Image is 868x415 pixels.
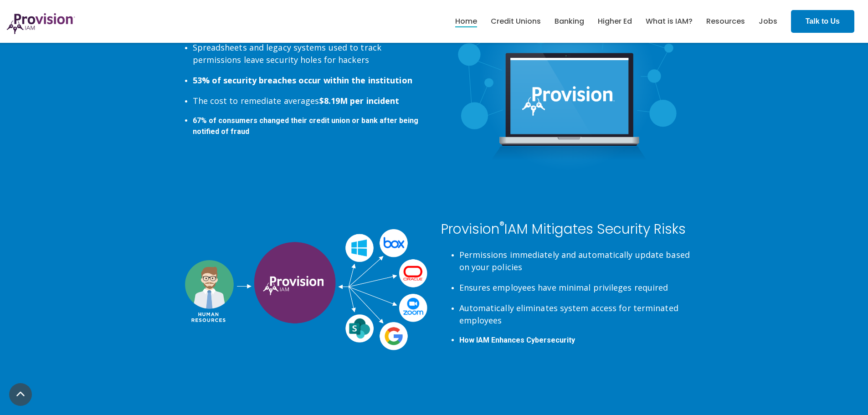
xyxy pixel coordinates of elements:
a: Higher Ed [598,14,632,29]
nav: menu [448,7,784,36]
span: Ensures employees have minimal privileges required [459,282,668,293]
a: How IAM Enhances Cybersecurity [459,336,575,344]
strong: $8.19M per incident [319,95,400,106]
span: Spreadsheets and legacy systems used to track permissions leave security holes for hackers [193,42,382,65]
a: Home [455,14,477,29]
img: HR_Provision_Diagram@2x [175,229,427,350]
a: Banking [555,14,584,29]
strong: 67% of consumers changed their credit union or bank after being notified of fraud [193,116,418,136]
img: ProvisionIAM-Logo-Purple [7,13,75,34]
strong: 53% of security breaches occur within the institution [193,75,412,86]
span: Permissions immediately and automatically update based on your policies [459,249,690,272]
a: Jobs [759,14,777,29]
span: The cost to remediate averages [193,95,400,106]
sup: ® [499,218,504,232]
strong: Talk to Us [806,17,840,25]
a: What is IAM? [646,14,693,29]
a: Credit Unions [491,14,541,29]
span: Automatically eliminates system access for terminated employees [459,302,678,326]
a: Resources [706,14,745,29]
a: Talk to Us [791,10,854,33]
span: Provision IAM Mitigates Security Risks [441,219,686,239]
